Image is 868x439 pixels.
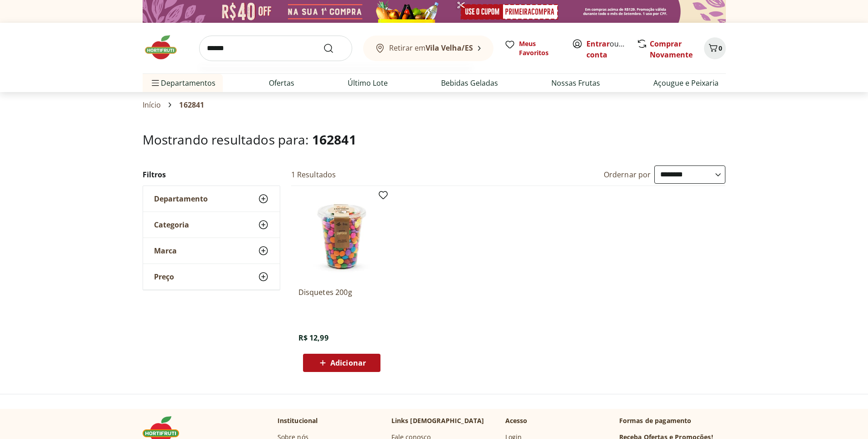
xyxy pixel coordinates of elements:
[505,416,528,425] p: Acesso
[143,212,280,238] button: Categoria
[586,38,627,60] span: ou
[604,170,651,180] label: Ordernar por
[150,72,216,94] span: Departamentos
[389,44,473,52] span: Retirar em
[504,39,561,57] a: Meus Favoritos
[199,36,352,61] input: search
[154,272,174,281] span: Preço
[154,220,189,229] span: Categoria
[154,194,208,203] span: Departamento
[143,101,161,109] a: Início
[277,416,318,425] p: Institucional
[312,131,356,148] span: 162841
[179,101,204,109] span: 162841
[586,39,637,60] a: Criar conta
[441,77,498,88] a: Bebidas Geladas
[391,416,484,425] p: Links [DEMOGRAPHIC_DATA]
[719,44,722,52] span: 0
[619,416,726,425] p: Formas de pagamento
[653,77,719,88] a: Açougue e Peixaria
[143,165,280,184] h2: Filtros
[143,238,280,263] button: Marca
[426,43,473,53] b: Vila Velha/ES
[291,170,336,180] h2: 1 Resultados
[298,287,385,307] a: Disquetes 200g
[143,186,280,212] button: Departamento
[363,36,493,61] button: Retirar emVila Velha/ES
[551,77,600,88] a: Nossas Frutas
[650,39,693,60] a: Comprar Novamente
[348,77,388,88] a: Último Lote
[330,359,366,367] span: Adicionar
[269,77,294,88] a: Ofertas
[303,354,380,372] button: Adicionar
[298,333,329,343] span: R$ 12,99
[143,264,280,289] button: Preço
[704,37,726,59] button: Carrinho
[323,43,345,54] button: Submit Search
[143,132,726,147] h1: Mostrando resultados para:
[519,39,561,57] span: Meus Favoritos
[154,246,177,255] span: Marca
[150,72,161,94] button: Menu
[298,193,385,280] img: Disquetes 200g
[143,34,188,61] img: Hortifruti
[586,39,610,49] a: Entrar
